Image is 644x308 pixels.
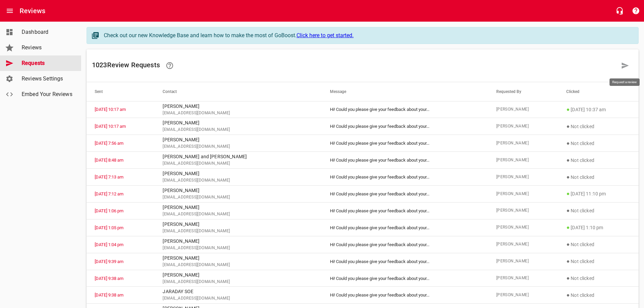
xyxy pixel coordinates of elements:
[104,31,631,40] div: Check out our new Knowledge Base and learn how to make the most of GoBoost.
[163,136,313,143] p: [PERSON_NAME]
[566,157,570,163] span: ●
[163,170,313,177] p: [PERSON_NAME]
[163,103,313,110] p: [PERSON_NAME]
[163,177,313,184] span: [EMAIL_ADDRESS][DOMAIN_NAME]
[22,44,73,52] span: Reviews
[628,3,644,19] button: Support Portal
[22,59,73,67] span: Requests
[322,82,488,101] th: Message
[322,152,488,169] td: Hi! Could you please give your feedback about your ...
[95,242,123,247] a: [DATE] 1:04 pm
[95,191,123,196] a: [DATE] 7:12 am
[496,275,550,282] span: [PERSON_NAME]
[496,207,550,214] span: [PERSON_NAME]
[95,141,123,146] a: [DATE] 7:56 am
[496,123,550,130] span: [PERSON_NAME]
[163,126,313,133] span: [EMAIL_ADDRESS][DOMAIN_NAME]
[566,207,570,214] span: ●
[95,107,126,112] a: [DATE] 10:17 am
[163,238,313,245] p: [PERSON_NAME]
[163,228,313,235] span: [EMAIL_ADDRESS][DOMAIN_NAME]
[163,119,313,126] p: [PERSON_NAME]
[566,291,630,299] p: Not clicked
[95,174,123,180] a: [DATE] 7:13 am
[566,122,630,131] p: Not clicked
[95,225,123,230] a: [DATE] 1:05 pm
[612,3,628,19] button: Live Chat
[296,32,354,39] a: Click here to get started.
[322,270,488,287] td: Hi! Could you please give your feedback about your ...
[95,208,123,213] a: [DATE] 1:06 pm
[95,259,123,264] a: [DATE] 9:39 am
[322,135,488,152] td: Hi! Could you please give your feedback about your ...
[95,276,123,281] a: [DATE] 9:38 am
[496,106,550,113] span: [PERSON_NAME]
[322,118,488,135] td: Hi! Could you please give your feedback about your ...
[496,258,550,265] span: [PERSON_NAME]
[22,75,73,83] span: Reviews Settings
[558,82,639,101] th: Clicked
[322,101,488,118] td: Hi! Could you please give your feedback about your ...
[496,191,550,197] span: [PERSON_NAME]
[163,153,313,160] p: [PERSON_NAME] and [PERSON_NAME]
[154,82,321,101] th: Contact
[566,224,570,231] span: ●
[87,82,154,101] th: Sent
[163,255,313,262] p: [PERSON_NAME]
[496,157,550,164] span: [PERSON_NAME]
[163,143,313,150] span: [EMAIL_ADDRESS][DOMAIN_NAME]
[163,262,313,268] span: [EMAIL_ADDRESS][DOMAIN_NAME]
[496,224,550,231] span: [PERSON_NAME]
[322,169,488,186] td: Hi! Could you please give your feedback about your ...
[20,5,45,16] h6: Reviews
[163,160,313,167] span: [EMAIL_ADDRESS][DOMAIN_NAME]
[163,204,313,211] p: [PERSON_NAME]
[566,173,630,181] p: Not clicked
[163,288,313,295] p: JARADAY SOE
[163,110,313,117] span: [EMAIL_ADDRESS][DOMAIN_NAME]
[566,240,630,248] p: Not clicked
[566,258,570,264] span: ●
[322,287,488,304] td: Hi! Could you please give your feedback about your ...
[566,139,630,147] p: Not clicked
[566,207,630,215] p: Not clicked
[566,257,630,265] p: Not clicked
[566,190,630,198] p: [DATE] 11:10 pm
[322,236,488,253] td: Hi! Could you please give your feedback about your ...
[322,186,488,203] td: Hi! Could you please give your feedback about your ...
[566,106,570,113] span: ●
[496,140,550,147] span: [PERSON_NAME]
[163,187,313,194] p: [PERSON_NAME]
[566,274,630,282] p: Not clicked
[566,140,570,146] span: ●
[322,253,488,270] td: Hi! Could you please give your feedback about your ...
[488,82,558,101] th: Requested By
[566,223,630,232] p: [DATE] 1:10 pm
[496,241,550,248] span: [PERSON_NAME]
[95,124,126,129] a: [DATE] 10:17 am
[163,295,313,302] span: [EMAIL_ADDRESS][DOMAIN_NAME]
[163,194,313,201] span: [EMAIL_ADDRESS][DOMAIN_NAME]
[95,292,123,298] a: [DATE] 9:38 am
[22,28,73,36] span: Dashboard
[163,245,313,252] span: [EMAIL_ADDRESS][DOMAIN_NAME]
[566,174,570,180] span: ●
[566,156,630,164] p: Not clicked
[2,3,18,19] button: Open drawer
[566,241,570,247] span: ●
[566,292,570,298] span: ●
[496,292,550,299] span: [PERSON_NAME]
[92,57,617,74] h6: 1023 Review Request s
[22,90,73,98] span: Embed Your Reviews
[163,211,313,218] span: [EMAIL_ADDRESS][DOMAIN_NAME]
[566,275,570,281] span: ●
[566,105,630,114] p: [DATE] 10:37 am
[163,221,313,228] p: [PERSON_NAME]
[496,174,550,181] span: [PERSON_NAME]
[566,190,570,197] span: ●
[163,271,313,279] p: [PERSON_NAME]
[322,219,488,236] td: Hi! Could you please give your feedback about your ...
[95,158,123,163] a: [DATE] 8:48 am
[162,57,178,74] a: Learn how requesting reviews can improve your online presence
[566,123,570,129] span: ●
